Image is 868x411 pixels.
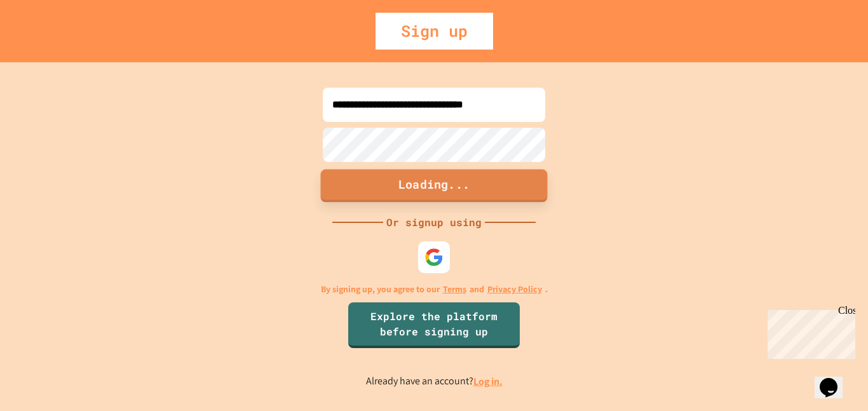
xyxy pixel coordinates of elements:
div: Or signup using [383,215,485,230]
div: Sign up [376,13,493,50]
button: Loading... [321,169,548,202]
a: Log in. [473,375,503,388]
div: Chat with us now!Close [5,5,88,81]
p: By signing up, you agree to our and . [321,283,548,296]
p: Already have an account? [366,374,503,389]
a: Terms [443,283,466,296]
a: Privacy Policy [487,283,542,296]
iframe: chat widget [763,305,855,359]
img: google-icon.svg [424,248,444,267]
iframe: chat widget [815,360,855,398]
a: Explore the platform before signing up [348,302,520,348]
